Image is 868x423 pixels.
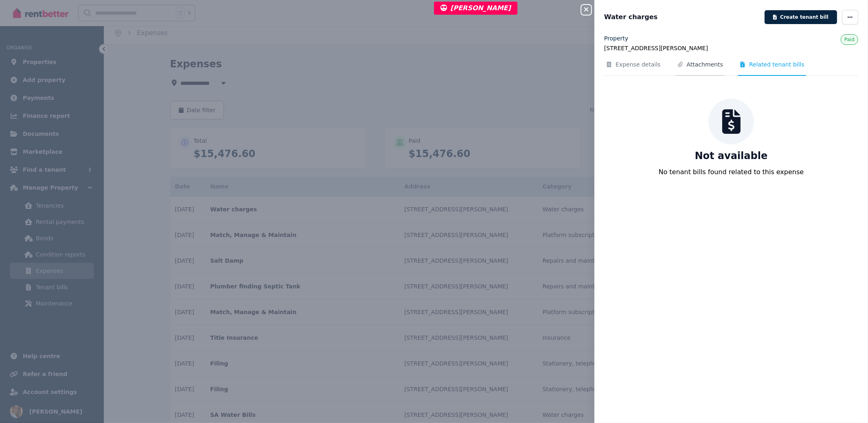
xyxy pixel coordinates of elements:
[604,34,628,42] label: Property
[695,149,768,162] p: Not available
[604,60,858,76] nav: Tabs
[765,10,837,24] button: Create tenant bill
[844,37,855,42] span: Paid
[749,60,804,69] span: Related tenant bills
[604,44,858,52] legend: [STREET_ADDRESS][PERSON_NAME]
[604,12,658,22] span: Water charges
[687,60,723,69] span: Attachments
[616,60,661,69] span: Expense details
[659,167,804,177] p: No tenant bills found related to this expense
